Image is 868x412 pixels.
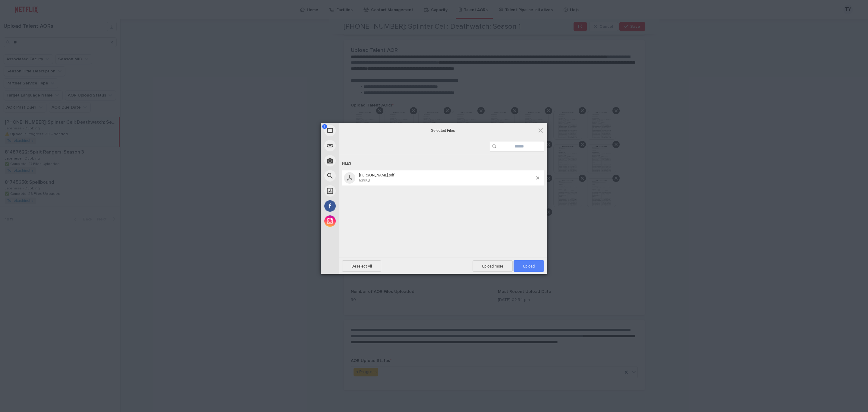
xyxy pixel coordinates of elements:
span: Upload [523,264,535,268]
span: Mizuki Ono.pdf [357,173,536,183]
span: Upload [514,260,544,272]
div: Web Search [321,168,393,183]
div: Take Photo [321,153,393,168]
div: Files [342,158,544,169]
div: Facebook [321,198,393,214]
span: 1 [322,124,327,129]
div: Unsplash [321,183,393,198]
span: Upload more [473,260,513,272]
div: My Device [321,123,393,138]
span: Click here or hit ESC to close picker [537,127,544,134]
span: Deselect All [342,260,381,272]
span: 639KB [359,178,370,182]
span: Selected Files [383,128,503,133]
div: Link (URL) [321,138,393,153]
div: Instagram [321,214,393,229]
span: [PERSON_NAME].pdf [359,173,395,177]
